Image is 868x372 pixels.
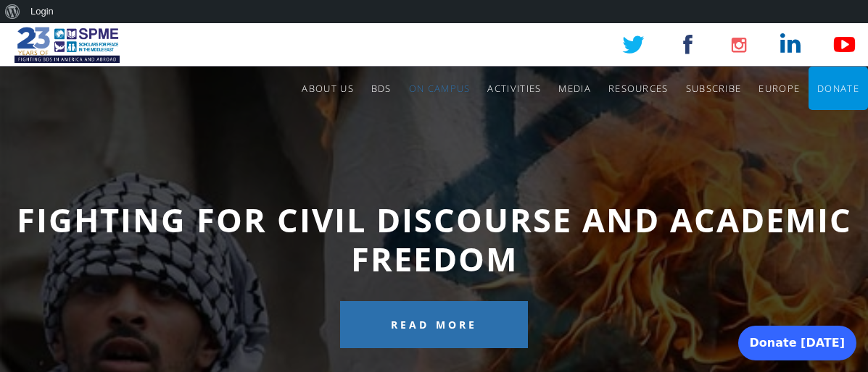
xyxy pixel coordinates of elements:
[608,82,669,95] span: Resources
[391,318,478,331] span: Read More
[15,23,120,67] img: SPME
[686,82,742,95] span: Subscribe
[817,82,859,95] span: Donate
[487,67,541,110] a: Activities
[409,67,471,110] a: On Campus
[558,82,591,95] span: Media
[487,82,541,95] span: Activities
[17,198,852,281] span: Fighting for Civil Discourse and Academic Freedom
[759,67,800,110] a: Europe
[371,82,392,95] span: BDS
[686,67,742,110] a: Subscribe
[558,67,591,110] a: Media
[409,82,471,95] span: On Campus
[817,67,859,110] a: Donate
[302,82,353,95] span: About Us
[608,67,669,110] a: Resources
[340,301,529,347] a: Read More
[371,67,392,110] a: BDS
[759,82,800,95] span: Europe
[302,67,353,110] a: About Us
